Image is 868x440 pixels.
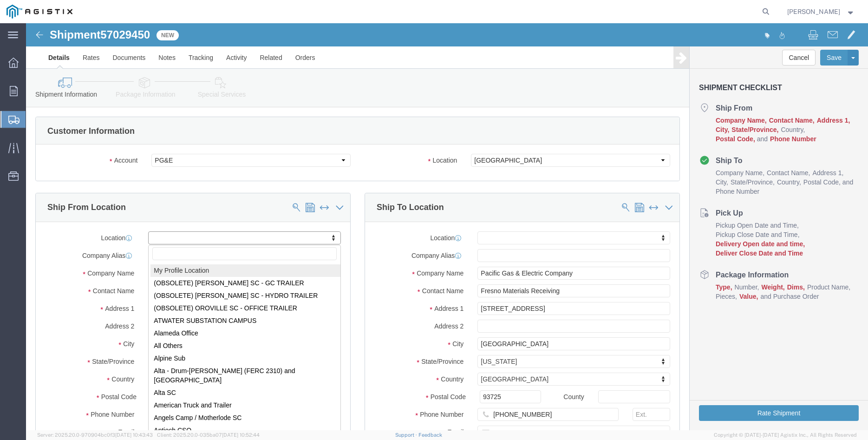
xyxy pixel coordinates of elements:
[157,432,260,438] span: Client: 2025.20.0-035ba07
[37,432,153,438] span: Server: 2025.20.0-970904bc0f3
[787,7,840,17] span: Betty Ortiz
[222,432,260,438] span: [DATE] 10:52:44
[395,432,418,438] a: Support
[26,23,868,430] iframe: FS Legacy Container
[418,432,442,438] a: Feedback
[714,431,857,439] span: Copyright © [DATE]-[DATE] Agistix Inc., All Rights Reserved
[7,5,72,19] img: logo
[787,6,855,17] button: [PERSON_NAME]
[115,432,153,438] span: [DATE] 10:43:43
